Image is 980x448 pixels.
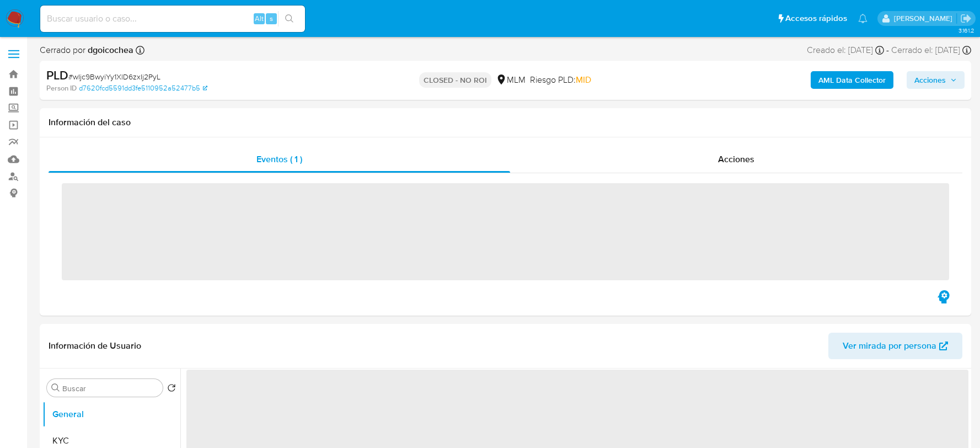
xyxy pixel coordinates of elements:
[496,74,526,86] div: MLM
[62,383,158,393] input: Buscar
[807,44,884,56] div: Creado el: [DATE]
[42,401,180,428] button: General
[891,44,971,56] div: Cerrado el: [DATE]
[255,13,264,24] span: Alt
[51,383,60,392] button: Buscar
[40,12,305,26] input: Buscar usuario o caso...
[256,153,302,166] span: Eventos ( 1 )
[46,66,68,84] b: PLD
[960,13,972,24] a: Salir
[40,44,133,56] span: Cerrado por
[828,333,962,359] button: Ver mirada por persona
[818,71,886,89] b: AML Data Collector
[49,117,962,128] h1: Información del caso
[270,13,273,24] span: s
[419,72,491,88] p: CLOSED - NO ROI
[843,333,936,359] span: Ver mirada por persona
[46,83,77,93] b: Person ID
[886,44,889,56] span: -
[68,71,160,82] span: # wIjc9BwyiYy1XlD6zxIj2PyL
[49,340,141,351] h1: Información de Usuario
[576,73,591,86] span: MID
[62,183,949,280] span: ‌
[530,74,591,86] span: Riesgo PLD:
[811,71,893,89] button: AML Data Collector
[85,44,133,56] b: dgoicochea
[785,13,847,24] span: Accesos rápidos
[907,71,965,89] button: Acciones
[894,13,956,24] p: dalia.goicochea@mercadolibre.com.mx
[914,71,946,89] span: Acciones
[858,14,867,23] a: Notificaciones
[278,11,301,26] button: search-icon
[79,83,207,93] a: d7620fcd5591dd3fe5110952a52477b5
[718,153,754,166] span: Acciones
[167,383,176,396] button: Volver al orden por defecto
